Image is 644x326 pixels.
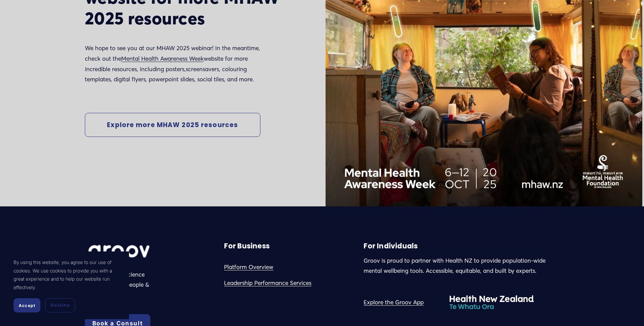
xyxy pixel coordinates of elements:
[85,55,254,83] span: website for more incredible resources, including posters,screensavers, colouring templates, digit...
[51,302,70,308] span: Decline
[224,241,269,251] strong: For Business
[364,297,424,308] a: Explore the Groov App
[121,55,204,62] a: Mental Health Awareness Week
[364,241,418,251] strong: For Individuals
[85,113,260,137] a: Explore more MHAW 2025 resources
[224,278,311,288] a: Leadership Performance Services
[19,303,35,308] span: Accept
[7,251,129,319] section: Cookie banner
[224,262,273,272] a: Platform Overview
[364,256,559,276] p: Groov is proud to partner with Health NZ to provide population-wide mental wellbeing tools. Acces...
[45,298,75,312] button: Decline
[14,298,40,312] button: Accept
[85,44,262,62] span: We hope to see you at our MHAW 2025 webinar! In the meantime, check out the
[14,258,122,291] p: By using this website, you agree to our use of cookies. We use cookies to provide you with a grea...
